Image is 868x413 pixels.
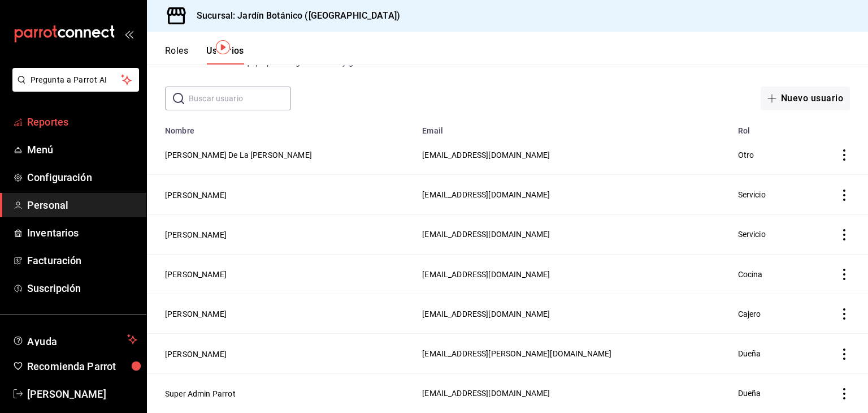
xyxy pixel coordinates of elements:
button: [PERSON_NAME] [165,308,227,320]
button: Super Admin Parrot [165,388,236,399]
button: open_drawer_menu [124,29,133,38]
button: actions [839,149,850,161]
span: Cajero [738,309,761,319]
button: Nuevo usuario [761,87,850,110]
div: navigation tabs [165,45,244,64]
a: Pregunta a Parrot AI [8,82,139,94]
img: Tooltip marker [216,40,230,54]
table: employeesTable [147,119,868,413]
span: Personal [27,197,137,213]
span: [EMAIL_ADDRESS][DOMAIN_NAME] [422,389,550,398]
button: actions [839,388,850,399]
button: Pregunta a Parrot AI [12,68,139,92]
button: [PERSON_NAME] [165,269,227,280]
span: [PERSON_NAME] [27,386,137,402]
th: Nombre [147,119,415,135]
button: Roles [165,45,188,64]
span: Servicio [738,190,766,199]
button: actions [839,190,850,201]
span: Pregunta a Parrot AI [31,74,121,86]
input: Buscar usuario [189,87,291,110]
span: [EMAIL_ADDRESS][DOMAIN_NAME] [422,230,550,239]
span: [EMAIL_ADDRESS][DOMAIN_NAME] [422,190,550,199]
button: [PERSON_NAME] [165,349,227,360]
span: Configuración [27,170,137,185]
span: Facturación [27,253,137,268]
span: Servicio [738,230,766,239]
button: [PERSON_NAME] De La [PERSON_NAME] [165,149,312,161]
button: [PERSON_NAME] [165,190,227,201]
span: [EMAIL_ADDRESS][DOMAIN_NAME] [422,150,550,160]
th: Rol [731,119,804,135]
button: Usuarios [206,45,244,64]
span: Cocina [738,270,763,279]
span: Reportes [27,114,137,130]
span: [EMAIL_ADDRESS][PERSON_NAME][DOMAIN_NAME] [422,349,611,358]
button: actions [839,308,850,320]
span: Menú [27,142,137,157]
span: Dueña [738,349,761,358]
span: Inventarios [27,225,137,240]
span: Dueña [738,389,761,398]
span: Recomienda Parrot [27,359,137,374]
span: [EMAIL_ADDRESS][DOMAIN_NAME] [422,309,550,319]
button: actions [839,269,850,280]
span: Ayuda [27,333,123,346]
button: actions [839,349,850,360]
th: Email [415,119,731,135]
span: Suscripción [27,281,137,296]
button: actions [839,229,850,240]
span: [EMAIL_ADDRESS][DOMAIN_NAME] [422,270,550,279]
h3: Sucursal: Jardín Botánico ([GEOGRAPHIC_DATA]) [188,9,400,23]
span: Otro [738,150,754,160]
button: [PERSON_NAME] [165,229,227,240]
